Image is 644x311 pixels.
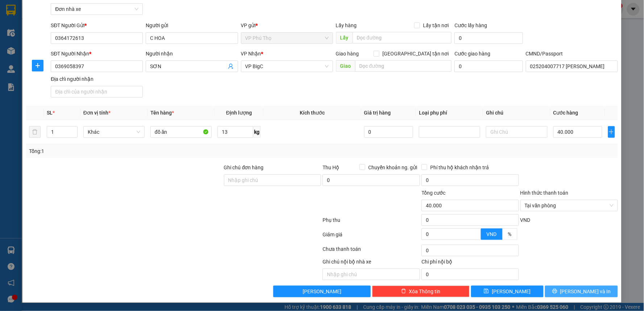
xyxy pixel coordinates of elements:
[608,129,615,135] span: plus
[29,147,249,155] div: Tổng: 1
[520,217,531,223] span: VND
[150,110,174,116] span: Tên hàng
[51,50,143,58] div: SĐT Người Nhận
[51,75,143,83] div: Địa chỉ người nhận
[365,163,420,171] span: Chuyển khoản ng. gửi
[372,286,470,297] button: deleteXóa Thông tin
[492,287,531,295] span: [PERSON_NAME]
[454,61,523,72] input: Cước giao hàng
[526,50,618,58] div: CMND/Passport
[471,286,544,297] button: save[PERSON_NAME]
[88,127,140,137] span: Khác
[416,106,483,120] th: Loại phụ phí
[364,110,391,116] span: Giá trị hàng
[336,60,355,72] span: Giao
[553,110,578,116] span: Cước hàng
[32,63,43,69] span: plus
[552,289,557,294] span: printer
[273,286,371,297] button: [PERSON_NAME]
[83,110,111,116] span: Đơn vị tính
[336,51,359,57] span: Giao hàng
[484,289,489,294] span: save
[47,110,53,116] span: SL
[355,60,452,72] input: Dọc đường
[228,63,234,69] span: user-add
[323,258,420,269] div: Ghi chú nội bộ nhà xe
[420,21,452,29] span: Lấy tận nơi
[487,231,497,237] span: VND
[55,4,138,14] span: Đơn nhà xe
[336,32,353,43] span: Lấy
[421,258,519,269] div: Chi phí nội bộ
[150,126,212,138] input: VD: Bàn, Ghế
[379,50,452,58] span: [GEOGRAPHIC_DATA] tận nơi
[253,126,261,138] span: kg
[508,231,512,237] span: %
[545,286,618,297] button: printer[PERSON_NAME] và In
[241,51,261,57] span: VP Nhận
[245,61,329,72] span: VP BigC
[29,126,41,138] button: delete
[224,165,264,170] label: Ghi chú đơn hàng
[245,33,329,43] span: VP Phú Thọ
[454,51,490,57] label: Cước giao hàng
[226,110,252,116] span: Định lượng
[300,110,325,116] span: Kích thước
[323,269,420,280] input: Nhập ghi chú
[421,190,445,196] span: Tổng cước
[454,22,487,28] label: Cước lấy hàng
[454,32,523,44] input: Cước lấy hàng
[608,126,615,138] button: plus
[224,174,321,186] input: Ghi chú đơn hàng
[51,21,143,29] div: SĐT Người Gửi
[486,126,547,138] input: Ghi Chú
[303,287,341,295] span: [PERSON_NAME]
[401,289,406,294] span: delete
[146,50,238,58] div: Người nhận
[51,86,143,98] input: Địa chỉ của người nhận
[525,200,614,211] span: Tại văn phòng
[409,287,441,295] span: Xóa Thông tin
[322,231,421,243] div: Giảm giá
[322,216,421,229] div: Phụ thu
[560,287,611,295] span: [PERSON_NAME] và In
[353,32,452,43] input: Dọc đường
[336,22,357,28] span: Lấy hàng
[427,163,492,171] span: Phí thu hộ khách nhận trả
[364,126,414,138] input: 0
[323,165,339,170] span: Thu Hộ
[520,190,569,196] label: Hình thức thanh toán
[483,106,550,120] th: Ghi chú
[322,245,421,258] div: Chưa thanh toán
[146,21,238,29] div: Người gửi
[241,21,333,29] div: VP gửi
[32,60,43,71] button: plus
